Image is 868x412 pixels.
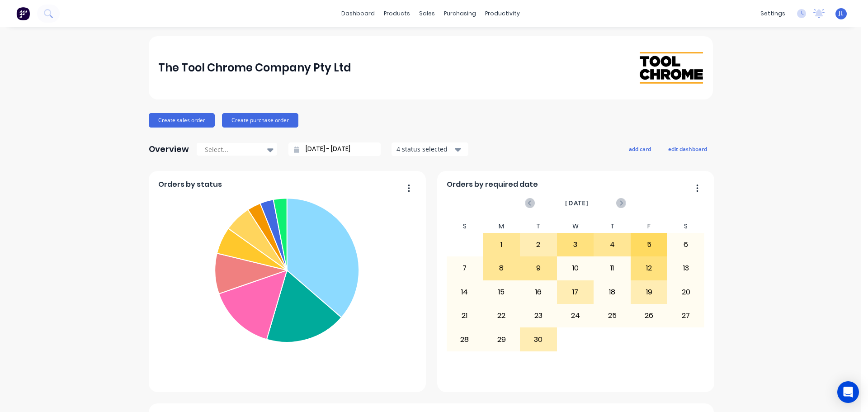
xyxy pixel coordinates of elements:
[667,220,704,233] div: S
[379,7,415,20] div: products
[557,281,594,303] div: 17
[631,257,667,279] div: 12
[447,281,483,303] div: 14
[557,233,594,256] div: 3
[631,281,667,303] div: 19
[520,304,557,327] div: 23
[594,304,630,327] div: 25
[668,281,704,303] div: 20
[520,257,557,279] div: 9
[149,140,189,158] div: Overview
[837,381,859,403] div: Open Intercom Messenger
[439,7,481,20] div: purchasing
[557,257,594,279] div: 10
[668,233,704,256] div: 6
[447,257,483,279] div: 7
[640,52,703,83] img: The Tool Chrome Company Pty Ltd
[483,220,520,233] div: M
[594,220,631,233] div: T
[594,233,630,256] div: 4
[668,304,704,327] div: 27
[447,328,483,350] div: 28
[484,233,520,256] div: 1
[631,220,668,233] div: F
[158,179,222,190] span: Orders by status
[149,113,215,128] button: Create sales order
[415,7,439,20] div: sales
[16,7,30,20] img: Factory
[446,220,483,233] div: S
[520,328,557,350] div: 30
[222,113,298,128] button: Create purchase order
[396,144,453,154] div: 4 status selected
[337,7,379,20] a: dashboard
[484,257,520,279] div: 8
[481,7,524,20] div: productivity
[756,7,790,20] div: settings
[839,9,844,18] span: JL
[557,304,594,327] div: 24
[447,179,538,190] span: Orders by required date
[520,281,557,303] div: 16
[623,143,657,155] button: add card
[520,220,557,233] div: T
[631,304,667,327] div: 26
[447,304,483,327] div: 21
[158,59,351,77] div: The Tool Chrome Company Pty Ltd
[484,328,520,350] div: 29
[668,257,704,279] div: 13
[392,142,468,156] button: 4 status selected
[484,304,520,327] div: 22
[484,281,520,303] div: 15
[631,233,667,256] div: 5
[557,220,594,233] div: W
[594,257,630,279] div: 11
[565,198,589,208] span: [DATE]
[662,143,713,155] button: edit dashboard
[594,281,630,303] div: 18
[520,233,557,256] div: 2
